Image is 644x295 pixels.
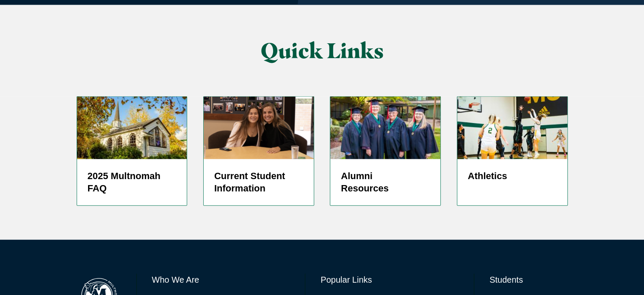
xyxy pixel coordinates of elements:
img: 50 Year Alumni 2019 [330,97,440,159]
h5: Alumni Resources [341,170,430,195]
h5: Current Student Information [214,170,303,195]
h6: Popular Links [321,274,459,286]
a: Women's Basketball player shooting jump shot Athletics [457,96,568,206]
h5: 2025 Multnomah FAQ [88,170,177,195]
a: 50 Year Alumni 2019 Alumni Resources [330,96,441,206]
img: screenshot-2024-05-27-at-1.37.12-pm [204,97,314,159]
img: WBBALL_WEB [457,97,567,159]
a: Prayer Chapel in Fall 2025 Multnomah FAQ [77,96,188,206]
h5: Athletics [468,170,557,183]
img: Prayer Chapel in Fall [77,97,187,159]
h6: Who We Are [152,274,290,286]
h2: Quick Links [161,39,483,62]
a: screenshot-2024-05-27-at-1.37.12-pm Current Student Information [203,96,314,206]
h6: Students [489,274,567,286]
